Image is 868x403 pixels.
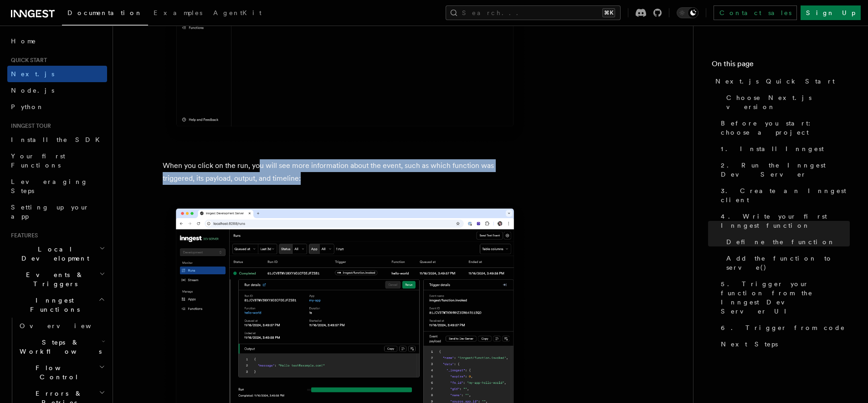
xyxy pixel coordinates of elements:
[163,159,527,185] p: When you click on the run, you will see more information about the event, such as which function ...
[11,178,88,194] span: Leveraging Steps
[11,204,89,220] span: Setting up your app
[16,360,107,385] button: Flow Control
[7,99,107,115] a: Python
[16,318,107,334] a: Overview
[721,119,850,137] span: Before you start: choose a project
[726,254,850,272] span: Add the function to serve()
[717,141,850,157] a: 1. Install Inngest
[721,279,850,316] span: 5. Trigger your function from the Inngest Dev Server UI
[11,152,65,169] span: Your first Functions
[7,131,107,148] a: Install the SDK
[16,334,107,360] button: Steps & Workflows
[717,319,850,336] a: 6. Trigger from code
[62,3,148,26] a: Documentation
[7,33,107,49] a: Home
[20,322,113,330] span: Overview
[7,82,107,99] a: Node.js
[712,58,850,73] h4: On this page
[717,276,850,319] a: 5. Trigger your function from the Inngest Dev Server UI
[717,183,850,208] a: 3. Create an Inngest client
[11,87,54,94] span: Node.js
[208,3,267,25] a: AgentKit
[7,296,98,314] span: Inngest Functions
[7,66,107,82] a: Next.js
[7,267,107,292] button: Events & Triggers
[7,292,107,318] button: Inngest Functions
[7,199,107,225] a: Setting up your app
[723,250,850,276] a: Add the function to serve()
[154,9,202,16] span: Examples
[721,340,778,349] span: Next Steps
[7,270,99,288] span: Events & Triggers
[726,237,835,246] span: Define the function
[11,37,36,46] span: Home
[11,103,44,110] span: Python
[712,73,850,89] a: Next.js Quick Start
[717,336,850,352] a: Next Steps
[721,161,850,179] span: 2. Run the Inngest Dev Server
[723,234,850,250] a: Define the function
[7,148,107,173] a: Your first Functions
[213,9,262,16] span: AgentKit
[7,241,107,267] button: Local Development
[16,338,102,356] span: Steps & Workflows
[7,232,38,239] span: Features
[7,57,47,64] span: Quick start
[721,144,824,153] span: 1. Install Inngest
[721,186,850,204] span: 3. Create an Inngest client
[7,245,99,263] span: Local Development
[446,5,621,20] button: Search...⌘K
[677,7,699,18] button: Toggle dark mode
[717,115,850,141] a: Before you start: choose a project
[7,173,107,199] a: Leveraging Steps
[726,93,850,111] span: Choose Next.js version
[717,208,850,234] a: 4. Write your first Inngest function
[715,77,835,86] span: Next.js Quick Start
[721,212,850,230] span: 4. Write your first Inngest function
[11,136,105,143] span: Install the SDK
[16,363,99,382] span: Flow Control
[67,9,143,16] span: Documentation
[11,70,54,78] span: Next.js
[602,8,615,17] kbd: ⌘K
[714,5,797,20] a: Contact sales
[721,323,845,332] span: 6. Trigger from code
[717,157,850,183] a: 2. Run the Inngest Dev Server
[801,5,861,20] a: Sign Up
[723,89,850,115] a: Choose Next.js version
[7,122,51,130] span: Inngest tour
[148,3,208,25] a: Examples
